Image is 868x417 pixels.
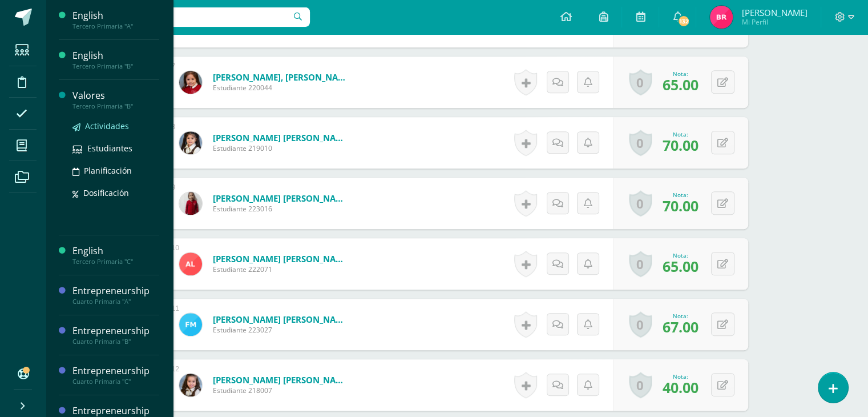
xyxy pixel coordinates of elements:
a: EntrepreneurshipCuarto Primaria "B" [72,324,159,346]
a: EnglishTercero Primaria "B" [72,49,159,70]
div: English [72,49,159,62]
a: EntrepreneurshipCuarto Primaria "A" [72,284,159,306]
a: 0 [629,251,652,277]
div: Entrepreneurship [72,364,159,378]
div: English [72,9,159,22]
div: Tercero Primaria "B" [72,102,159,110]
img: fb8beecc076b5813bcebe466155f4ca8.png [179,131,202,154]
div: Tercero Primaria "B" [72,62,159,70]
span: Estudiante 218007 [213,386,350,395]
img: dff21ca2f0a5001499c1e163a853c381.png [179,192,202,215]
a: Estudiantes [72,142,159,155]
span: 70.00 [663,135,699,155]
span: Dosificación [83,187,129,198]
div: Tercero Primaria "C" [72,258,159,266]
a: [PERSON_NAME] [PERSON_NAME] [213,132,350,143]
a: EntrepreneurshipCuarto Primaria "C" [72,364,159,386]
div: Nota: [663,372,699,380]
img: b3e7fa42acb6288a34c2b492b63eccff.png [179,71,202,94]
a: ValoresTercero Primaria "B" [72,89,159,110]
a: [PERSON_NAME] [PERSON_NAME] [213,374,350,386]
div: Nota: [663,312,699,320]
span: 65.00 [663,75,699,94]
input: Busca un usuario... [53,7,310,27]
div: Cuarto Primaria "C" [72,378,159,386]
div: Nota: [663,130,699,138]
span: 40.00 [663,378,699,397]
a: EnglishTercero Primaria "A" [72,9,159,30]
a: [PERSON_NAME] [PERSON_NAME] [213,314,350,325]
span: 65.00 [663,256,699,276]
div: Tercero Primaria "A" [72,22,159,30]
span: 132 [677,15,690,27]
span: Estudiante 223027 [213,325,350,335]
img: 8536d0cd48fc6d4d3481a1f3bb3e8eb2.png [179,374,202,396]
span: Estudiante 219010 [213,143,350,153]
span: Actividades [85,121,129,131]
div: Entrepreneurship [72,324,159,338]
div: English [72,244,159,258]
div: Nota: [663,251,699,259]
div: Entrepreneurship [72,284,159,298]
span: Estudiante 223016 [213,204,350,214]
a: [PERSON_NAME] [PERSON_NAME] [213,193,350,204]
img: 51cea5ed444689b455a385f1e409b918.png [710,6,733,29]
div: Cuarto Primaria "A" [72,298,159,306]
span: Planificación [84,165,132,176]
a: 0 [629,311,652,338]
img: a075a3b8b3c5c284d2c32aa2608e5750.png [179,252,202,275]
a: 0 [629,69,652,95]
span: Mi Perfil [741,17,807,27]
div: Cuarto Primaria "B" [72,338,159,346]
a: 0 [629,372,652,398]
img: 7b5bd1e17e4aecd2dcb5cc8f021b0090.png [179,313,202,336]
a: EnglishTercero Primaria "C" [72,244,159,266]
span: Estudiantes [87,143,132,154]
a: Planificación [72,164,159,177]
a: [PERSON_NAME], [PERSON_NAME][DATE] [213,71,350,83]
div: Nota: [663,191,699,199]
a: 0 [629,190,652,216]
a: [PERSON_NAME] [PERSON_NAME] [213,253,350,264]
span: Estudiante 222071 [213,264,350,274]
a: 0 [629,130,652,156]
span: 67.00 [663,317,699,336]
a: Dosificación [72,186,159,199]
a: Actividades [72,119,159,133]
div: Valores [72,89,159,102]
div: Nota: [663,70,699,78]
span: [PERSON_NAME] [741,7,807,18]
span: Estudiante 220044 [213,83,350,93]
span: 70.00 [663,196,699,215]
